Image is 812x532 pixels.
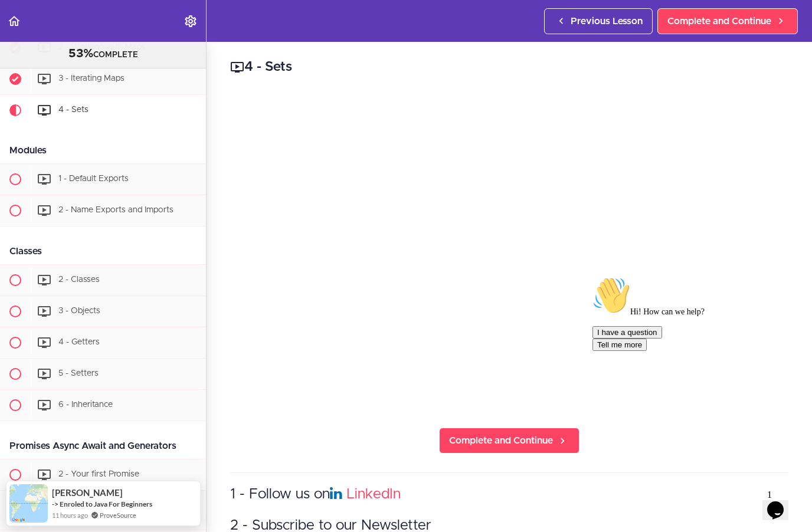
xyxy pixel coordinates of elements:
[571,14,643,28] span: Previous Lesson
[544,8,653,34] a: Previous Lesson
[58,106,89,114] span: 4 - Sets
[5,5,42,42] img: :wave:
[58,338,100,346] span: 4 - Getters
[230,57,788,77] h2: 4 - Sets
[439,428,579,454] a: Complete and Continue
[5,54,74,67] button: I have a question
[60,500,152,508] a: Enroled to Java For Beginners
[5,67,59,79] button: Tell me more
[58,175,129,183] span: 1 - Default Exports
[58,369,99,377] span: 5 - Setters
[100,510,136,520] a: ProveSource
[667,14,771,28] span: Complete and Continue
[230,485,788,504] h3: 1 - Follow us on
[15,47,191,62] div: COMPLETE
[7,14,21,28] svg: Back to course curriculum
[52,510,88,520] span: 11 hours ago
[657,8,798,34] a: Complete and Continue
[5,35,117,44] span: Hi! How can we help?
[449,434,553,448] span: Complete and Continue
[52,500,58,508] span: ->
[184,14,198,28] svg: Settings Menu
[58,400,113,409] span: 6 - Inheritance
[346,487,401,501] a: LinkedIn
[58,74,125,83] span: 3 - Iterating Maps
[9,484,48,523] img: provesource social proof notification image
[52,488,123,498] span: [PERSON_NAME]
[58,470,139,478] span: 2 - Your first Promise
[588,272,800,479] iframe: chat widget
[762,485,800,520] iframe: chat widget
[58,275,100,284] span: 2 - Classes
[68,48,93,60] span: 53%
[5,5,217,79] div: 👋Hi! How can we help?I have a questionTell me more
[58,206,173,214] span: 2 - Name Exports and Imports
[58,307,100,315] span: 3 - Objects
